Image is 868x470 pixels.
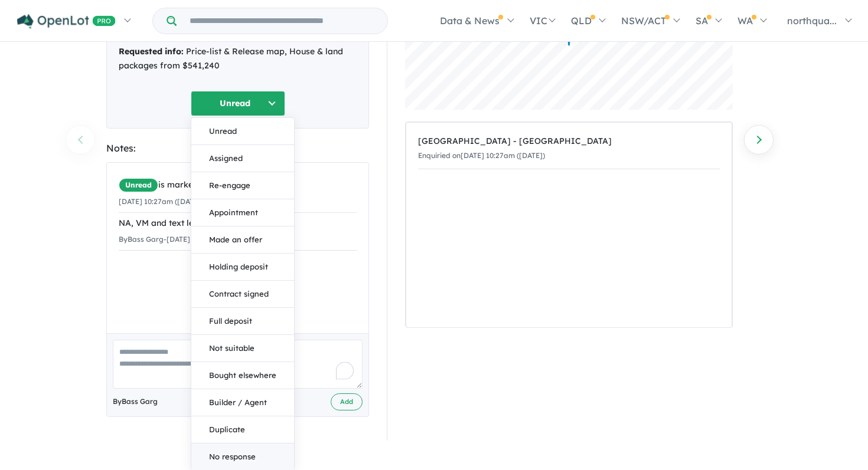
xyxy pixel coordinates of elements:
[191,281,294,308] button: Contract signed
[418,134,720,149] div: [GEOGRAPHIC_DATA] - [GEOGRAPHIC_DATA]
[119,46,184,57] strong: Requested info:
[191,416,294,443] button: Duplicate
[418,129,720,169] a: [GEOGRAPHIC_DATA] - [GEOGRAPHIC_DATA]Enquiried on[DATE] 10:27am ([DATE])
[119,235,250,244] small: By Bass Garg - [DATE] 10:33am ([DATE])
[113,396,158,407] span: By Bass Garg
[191,254,294,281] button: Holding deposit
[113,340,363,389] textarea: To enrich screen reader interactions, please activate Accessibility in Grammarly extension settings
[191,226,294,254] button: Made an offer
[191,308,294,335] button: Full deposit
[331,393,363,410] button: Add
[191,91,285,116] button: Unread
[191,443,294,470] button: No response
[119,178,158,192] span: Unread
[191,335,294,362] button: Not suitable
[191,172,294,199] button: Re-engage
[17,14,116,29] img: Openlot PRO Logo White
[179,8,385,34] input: Try estate name, suburb, builder or developer
[191,362,294,389] button: Bought elsewhere
[191,145,294,172] button: Assigned
[119,216,357,231] div: NA, VM and text left
[418,151,545,160] small: Enquiried on [DATE] 10:27am ([DATE])
[119,197,203,206] small: [DATE] 10:27am ([DATE])
[191,118,294,145] button: Unread
[106,140,369,156] div: Notes:
[191,389,294,416] button: Builder / Agent
[119,178,357,192] div: is marked.
[191,199,294,226] button: Appointment
[119,45,357,73] div: Price-list & Release map, House & land packages from $541,240
[787,15,837,27] span: northqua...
